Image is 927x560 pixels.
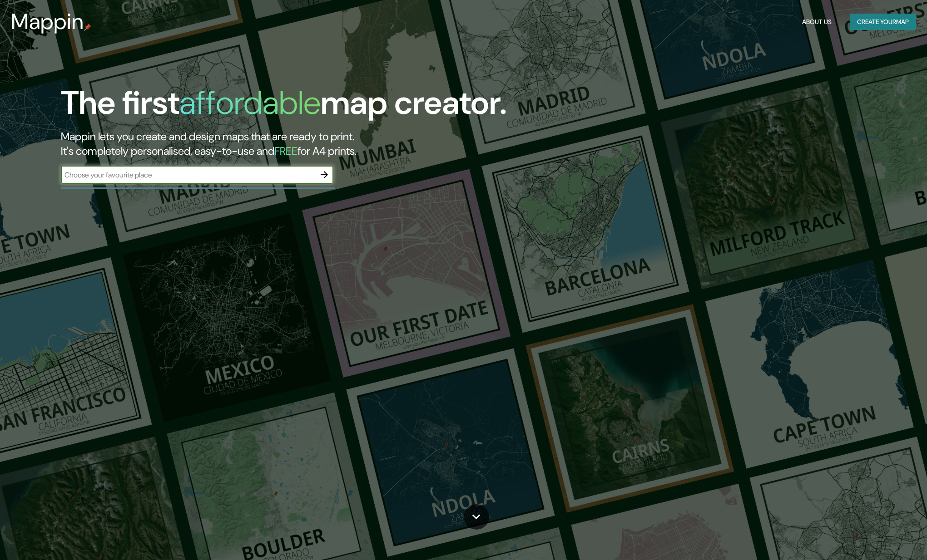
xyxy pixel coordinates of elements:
button: Create yourmap [850,14,916,30]
h1: The first map creator. [61,84,507,129]
h5: FREE [274,144,297,158]
button: About Us [798,14,835,30]
iframe: Help widget launcher [846,525,917,550]
h1: affordable [179,82,321,124]
h3: Mappin [11,9,84,34]
input: Choose your favourite place [61,170,315,180]
h2: Mappin lets you create and design maps that are ready to print. It's completely personalised, eas... [61,129,525,158]
img: mappin-pin [84,24,91,31]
